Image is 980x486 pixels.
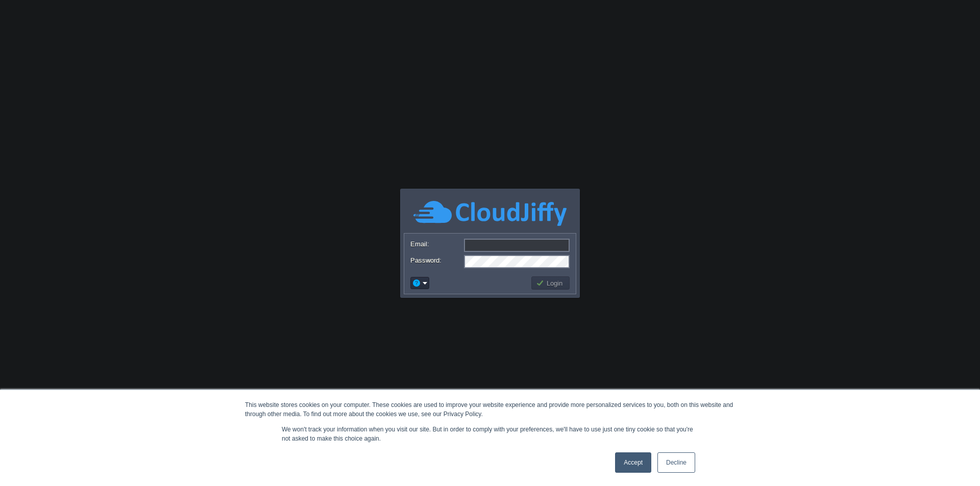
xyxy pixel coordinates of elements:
p: We won't track your information when you visit our site. But in order to comply with your prefere... [282,425,698,443]
a: Decline [657,452,695,473]
a: Accept [615,452,651,473]
label: Password: [410,255,463,266]
label: Email: [410,239,463,249]
img: CloudJiffy [413,199,567,227]
div: This website stores cookies on your computer. These cookies are used to improve your website expe... [245,400,735,419]
button: Login [536,278,566,288]
iframe: chat widget [937,445,970,476]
